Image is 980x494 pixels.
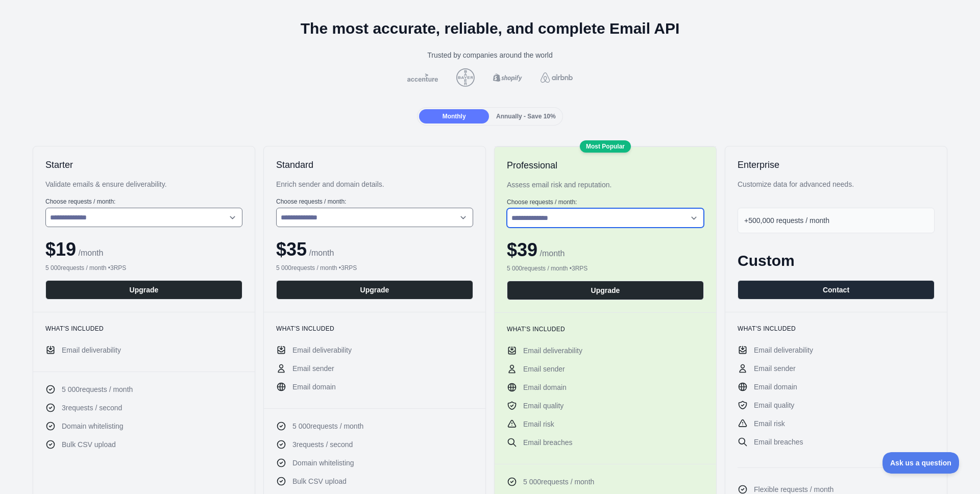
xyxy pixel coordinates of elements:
[507,159,704,171] h2: Professional
[738,179,935,189] div: Customize data for advanced needs.
[507,198,704,206] label: Choose requests / month:
[276,197,473,206] label: Choose requests / month:
[738,159,935,171] h2: Enterprise
[883,452,960,474] iframe: Toggle Customer Support
[507,180,704,190] div: Assess email risk and reputation.
[276,179,473,189] div: Enrich sender and domain details.
[276,159,473,171] h2: Standard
